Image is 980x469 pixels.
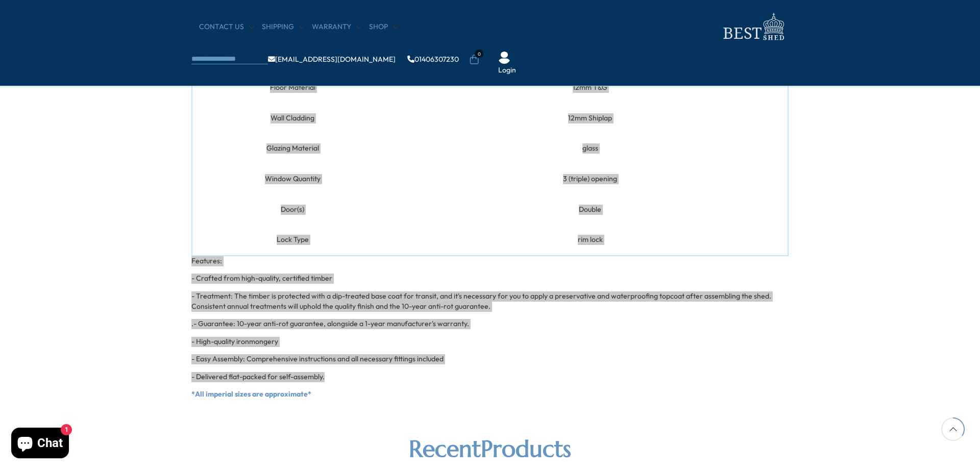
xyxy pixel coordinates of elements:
[191,274,332,283] span: - Crafted from high-quality, certified timber
[393,133,788,164] td: glass
[191,256,222,265] span: Features:
[191,354,444,363] span: - Easy Assembly: Comprehensive instructions and all necessary fittings included
[407,56,459,63] a: 01406307230
[393,225,788,256] td: rim lock
[393,103,788,134] td: 12mm Shiplap
[192,194,393,225] td: Door(s)
[717,10,789,43] img: logo
[475,50,483,58] span: 0
[8,428,72,461] inbox-online-store-chat: Shopify online store chat
[191,435,789,463] h2: Recent
[393,194,788,225] td: Double
[191,319,469,328] span: .- Guarantee: 10-year anti-rot guarantee, alongside a 1-year manufacturer's warranty.
[393,72,788,103] td: 12mm T&G
[481,434,571,463] b: Products
[199,22,254,32] a: CONTACT US
[192,133,393,164] td: Glazing Material
[262,22,304,32] a: Shipping
[191,389,311,399] strong: *All imperial sizes are approximate*
[498,52,510,64] img: User Icon
[498,65,516,76] a: Login
[369,22,398,32] a: Shop
[393,164,788,194] td: 3 (triple) opening
[191,291,771,311] span: - Treatment: The timber is protected with a dip-treated base coat for transit, and it's necessary...
[192,225,393,256] td: Lock Type
[268,56,396,63] a: [EMAIL_ADDRESS][DOMAIN_NAME]
[469,55,479,65] a: 0
[191,372,325,381] span: - Delivered flat-packed for self-assembly.
[192,164,393,194] td: Window Quantity
[312,22,361,32] a: Warranty
[191,337,278,346] span: - High-quality ironmongery
[192,72,393,103] td: Floor Material
[192,103,393,134] td: Wall Cladding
